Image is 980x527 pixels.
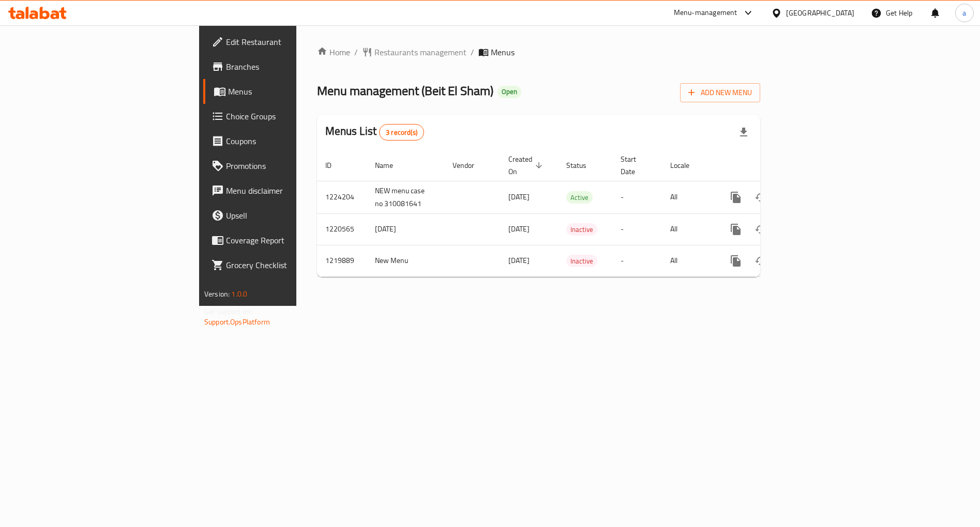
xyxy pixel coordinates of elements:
[203,104,363,129] a: Choice Groups
[748,185,773,210] button: Change Status
[508,190,530,204] span: [DATE]
[612,213,662,245] td: -
[317,79,493,102] span: Menu management ( Beit El Sham )
[325,123,424,141] h2: Menus List
[374,46,466,58] span: Restaurants management
[962,7,966,19] span: a
[662,181,715,213] td: All
[715,150,831,181] th: Actions
[367,181,444,213] td: NEW menu case no 310081641
[612,181,662,213] td: -
[226,234,354,246] span: Coverage Report
[203,228,363,253] a: Coverage Report
[497,86,521,98] div: Open
[228,85,354,98] span: Menus
[367,213,444,245] td: [DATE]
[662,213,715,245] td: All
[203,153,363,178] a: Promotions
[325,159,345,172] span: ID
[723,185,748,210] button: more
[226,209,354,222] span: Upsell
[621,153,650,178] span: Start Date
[508,153,546,178] span: Created On
[379,124,424,141] div: Total records count
[566,192,593,204] span: Active
[226,135,354,147] span: Coupons
[226,60,354,73] span: Branches
[203,203,363,228] a: Upsell
[566,224,597,236] span: Inactive
[226,110,354,122] span: Choice Groups
[226,259,354,271] span: Grocery Checklist
[367,245,444,276] td: New Menu
[508,254,530,267] span: [DATE]
[491,46,515,58] span: Menus
[203,253,363,277] a: Grocery Checklist
[226,36,354,48] span: Edit Restaurant
[203,79,363,104] a: Menus
[508,222,530,236] span: [DATE]
[203,54,363,79] a: Branches
[670,159,703,172] span: Locale
[204,287,230,301] span: Version:
[688,86,752,99] span: Add New Menu
[231,287,247,301] span: 1.0.0
[680,83,760,102] button: Add New Menu
[203,129,363,153] a: Coupons
[204,305,252,318] span: Get support on:
[453,159,488,172] span: Vendor
[497,87,521,96] span: Open
[731,120,756,145] div: Export file
[662,245,715,276] td: All
[226,184,354,197] span: Menu disclaimer
[317,46,760,58] nav: breadcrumb
[204,315,270,329] a: Support.OpsPlatform
[203,178,363,203] a: Menu disclaimer
[566,159,600,172] span: Status
[566,255,597,267] div: Inactive
[723,217,748,242] button: more
[723,249,748,273] button: more
[612,245,662,276] td: -
[471,46,474,58] li: /
[375,159,406,172] span: Name
[362,46,466,58] a: Restaurants management
[786,7,854,19] div: [GEOGRAPHIC_DATA]
[317,150,831,277] table: enhanced table
[203,29,363,54] a: Edit Restaurant
[226,160,354,172] span: Promotions
[566,191,593,204] div: Active
[748,249,773,273] button: Change Status
[380,128,424,137] span: 3 record(s)
[674,7,737,19] div: Menu-management
[566,255,597,267] span: Inactive
[748,217,773,242] button: Change Status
